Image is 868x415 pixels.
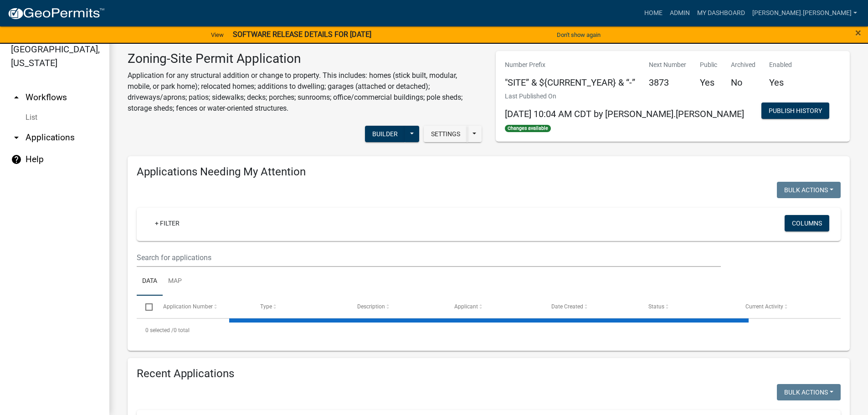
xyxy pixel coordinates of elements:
datatable-header-cell: Date Created [543,296,640,318]
span: Applicant [454,303,478,310]
h3: Zoning-Site Permit Application [128,51,482,67]
datatable-header-cell: Description [349,296,446,318]
i: arrow_drop_up [11,92,22,103]
span: Description [357,303,385,310]
button: Builder [365,126,405,142]
span: Date Created [551,303,583,310]
button: Bulk Actions [777,384,841,400]
p: Public [700,60,717,70]
span: 0 selected / [145,327,174,333]
h5: "SITE” & ${CURRENT_YEAR} & “-” [505,77,635,88]
a: Data [137,267,163,296]
h5: Yes [700,77,717,88]
datatable-header-cell: Application Number [154,296,251,318]
span: Type [260,303,272,310]
h5: Yes [769,77,792,88]
h5: 3873 [649,77,686,88]
button: Publish History [761,102,829,119]
input: Search for applications [137,248,721,267]
i: help [11,154,22,165]
h4: Applications Needing My Attention [137,165,841,179]
i: arrow_drop_down [11,132,22,143]
h5: No [731,77,755,88]
button: Settings [424,126,467,142]
datatable-header-cell: Applicant [446,296,543,318]
p: Enabled [769,60,792,70]
span: [DATE] 10:04 AM CDT by [PERSON_NAME].[PERSON_NAME] [505,108,744,119]
a: My Dashboard [693,5,749,22]
span: Status [648,303,664,310]
p: Number Prefix [505,60,635,70]
datatable-header-cell: Current Activity [737,296,834,318]
div: 0 total [137,319,841,342]
button: Close [855,27,861,38]
datatable-header-cell: Type [251,296,348,318]
span: × [855,26,861,39]
a: View [207,27,227,42]
p: Archived [731,60,755,70]
strong: SOFTWARE RELEASE DETAILS FOR [DATE] [233,30,371,39]
button: Don't show again [553,27,604,42]
a: + Filter [148,215,187,231]
datatable-header-cell: Select [137,296,154,318]
span: Application Number [163,303,213,310]
wm-modal-confirm: Workflow Publish History [761,108,829,115]
p: Next Number [649,60,686,70]
button: Columns [785,215,829,231]
p: Application for any structural addition or change to property. This includes: homes (stick built,... [128,70,482,114]
a: [PERSON_NAME].[PERSON_NAME] [749,5,861,22]
a: Admin [666,5,693,22]
a: Home [641,5,666,22]
datatable-header-cell: Status [640,296,737,318]
button: Bulk Actions [777,182,841,198]
h4: Recent Applications [137,367,841,380]
span: Changes available [505,125,551,132]
span: Current Activity [745,303,783,310]
p: Last Published On [505,92,744,101]
a: Map [163,267,187,296]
